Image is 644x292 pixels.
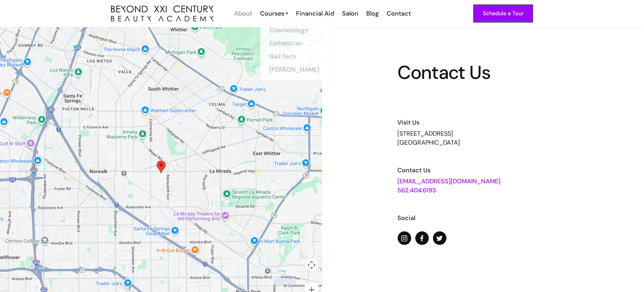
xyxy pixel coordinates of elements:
[362,9,382,18] a: Blog
[382,9,414,18] a: Contact
[398,213,569,222] h6: Social
[342,9,358,18] div: Salon
[269,63,321,76] a: [PERSON_NAME]
[269,37,321,50] a: Esthetician
[260,9,288,18] a: Courses
[269,50,321,63] a: Nail Tech
[338,9,362,18] a: Salon
[230,9,256,18] a: About
[398,63,569,82] h1: Contact Us
[398,177,501,185] a: [EMAIL_ADDRESS][DOMAIN_NAME]
[292,9,338,18] a: Financial Aid
[398,129,569,147] div: [STREET_ADDRESS] [GEOGRAPHIC_DATA]
[296,9,334,18] div: Financial Aid
[398,118,569,127] h6: Visit Us
[398,166,569,175] h6: Contact Us
[157,161,166,173] div: Map pin
[366,9,379,18] div: Blog
[234,9,252,18] div: About
[269,24,321,37] a: Cosmetology
[111,6,214,22] a: home
[398,186,436,194] a: 562.404.6193
[473,4,533,22] a: Schedule a Tour
[111,6,214,22] img: beyond 21st century beauty academy logo
[305,258,319,272] button: Map camera controls
[483,9,524,18] div: Schedule a Tour
[387,9,411,18] div: Contact
[260,9,284,18] div: Courses
[260,18,331,80] nav: Courses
